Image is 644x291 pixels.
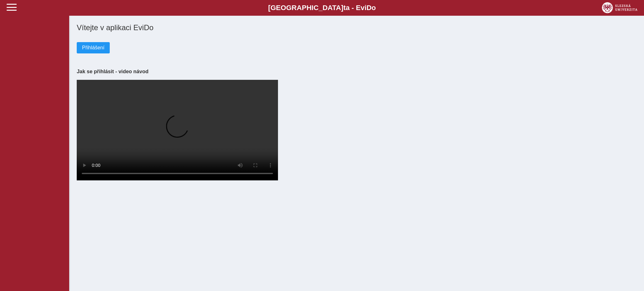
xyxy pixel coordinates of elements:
[77,42,110,53] button: Přihlášení
[343,4,346,12] span: t
[77,80,278,180] video: Your browser does not support the video tag.
[602,2,637,13] img: logo_web_su.png
[19,4,625,12] b: [GEOGRAPHIC_DATA] a - Evi
[366,4,371,12] span: D
[82,45,104,51] span: Přihlášení
[372,4,376,12] span: o
[77,23,636,32] h1: Vítejte v aplikaci EviDo
[77,69,636,74] h3: Jak se přihlásit - video návod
